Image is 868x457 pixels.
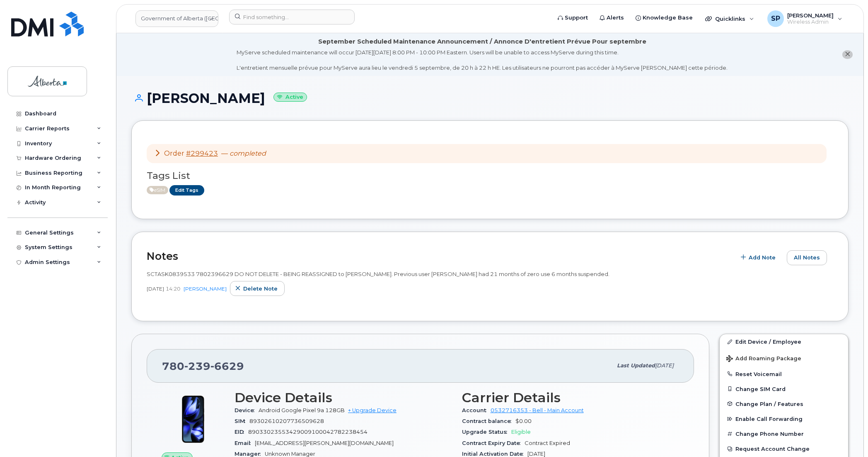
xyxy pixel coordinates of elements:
[462,390,679,405] h3: Carrier Details
[235,429,248,435] span: EID
[720,334,848,349] a: Edit Device / Employee
[168,394,218,444] img: Pixel_9a.png
[166,285,180,292] span: 14:20
[720,426,848,441] button: Change Phone Number
[147,186,168,194] span: Active
[726,355,801,363] span: Add Roaming Package
[655,362,674,369] span: [DATE]
[235,451,265,457] span: Manager
[235,418,249,424] span: SIM
[462,429,511,435] span: Upgrade Status
[735,401,803,407] span: Change Plan / Features
[462,407,491,413] span: Account
[169,185,204,196] a: Edit Tags
[162,360,244,372] span: 780
[515,418,532,424] span: $0.00
[147,171,833,181] h3: Tags List
[720,381,848,396] button: Change SIM Card
[735,250,783,265] button: Add Note
[243,285,278,293] span: Delete note
[735,416,803,422] span: Enable Call Forwarding
[273,93,307,102] small: Active
[131,91,849,105] h1: [PERSON_NAME]
[184,286,227,292] a: [PERSON_NAME]
[237,49,728,72] div: MyServe scheduled maintenance will occur [DATE][DATE] 8:00 PM - 10:00 PM Eastern. Users will be u...
[235,407,259,413] span: Device
[720,396,848,411] button: Change Plan / Features
[147,285,164,292] span: [DATE]
[720,441,848,456] button: Request Account Change
[259,407,345,413] span: Android Google Pixel 9a 128GB
[235,390,452,405] h3: Device Details
[248,429,368,435] span: 89033023553429009100042782238454
[462,418,515,424] span: Contract balance
[720,411,848,426] button: Enable Call Forwarding
[720,367,848,381] button: Reset Voicemail
[348,407,397,413] a: + Upgrade Device
[147,250,731,262] h2: Notes
[525,440,570,446] span: Contract Expired
[491,407,584,413] a: 0532716353 - Bell - Main Account
[249,418,324,424] span: 89302610207736509628
[210,360,244,372] span: 6629
[147,271,609,277] span: SCTASK0839533 7802396629 DO NOT DELETE - BEING REASSIGNED to [PERSON_NAME]. Previous user [PERSON...
[527,451,545,457] span: [DATE]
[186,149,218,157] a: #299423
[184,360,210,372] span: 239
[794,254,820,261] span: All Notes
[230,149,266,157] em: completed
[617,362,655,369] span: Last updated
[164,149,184,157] span: Order
[720,349,848,367] button: Add Roaming Package
[230,281,285,296] button: Delete note
[235,440,255,446] span: Email
[787,250,827,265] button: All Notes
[265,451,315,457] span: Unknown Manager
[749,254,776,261] span: Add Note
[462,440,525,446] span: Contract Expiry Date
[221,149,266,157] span: —
[462,451,527,457] span: Initial Activation Date
[842,50,853,59] button: close notification
[255,440,394,446] span: [EMAIL_ADDRESS][PERSON_NAME][DOMAIN_NAME]
[511,429,531,435] span: Eligible
[318,37,646,46] div: September Scheduled Maintenance Announcement / Annonce D'entretient Prévue Pour septembre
